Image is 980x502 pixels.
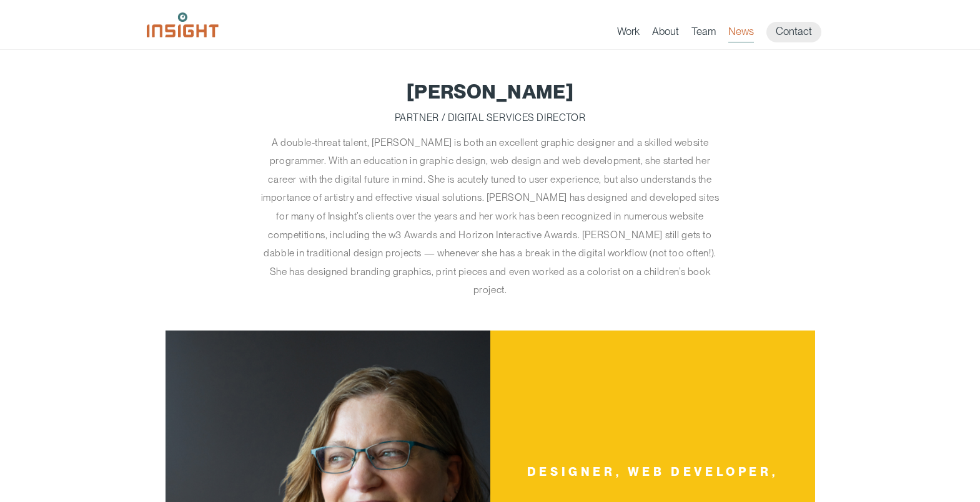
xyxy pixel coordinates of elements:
a: News [728,25,754,42]
p: Partner / Digital Services Director [166,109,815,127]
a: Work [617,25,640,42]
a: About [652,25,679,42]
a: Team [691,25,716,42]
h1: [PERSON_NAME] [166,81,815,102]
img: Insight Marketing Design [147,12,219,37]
nav: primary navigation menu [617,22,834,42]
a: Contact [766,22,821,42]
p: A double-threat talent, [PERSON_NAME] is both an excellent graphic designer and a skilled website... [256,133,725,299]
